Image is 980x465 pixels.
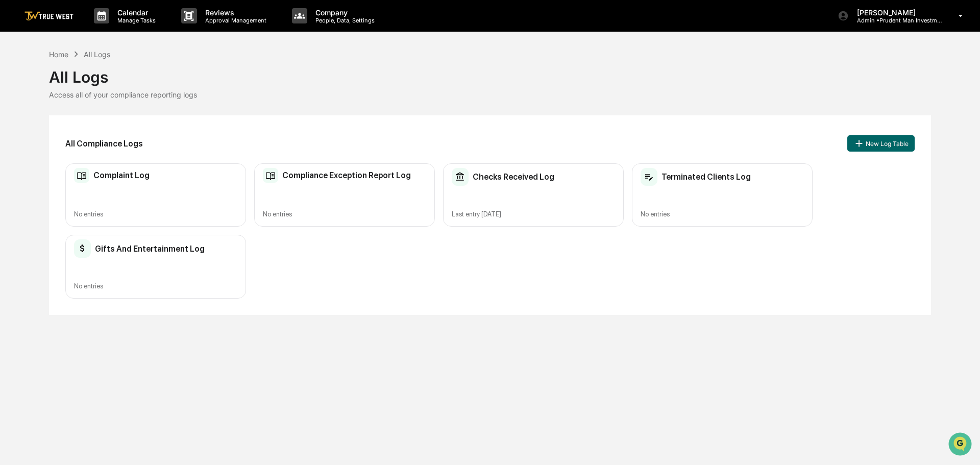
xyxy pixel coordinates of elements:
[849,17,944,24] p: Admin • Prudent Man Investment Management
[84,50,110,59] div: All Logs
[849,8,944,17] p: [PERSON_NAME]
[84,129,127,139] span: Attestations
[49,90,931,99] div: Access all of your compliance reporting logs
[93,170,150,180] h2: Complaint Log
[174,81,186,93] button: Start new chat
[49,60,931,86] div: All Logs
[473,172,554,182] h2: Checks Received Log
[641,210,804,218] div: No entries
[452,210,615,218] div: Last entry [DATE]
[102,173,124,181] span: Pylon
[74,210,237,218] div: No entries
[35,78,167,88] div: Start new chat
[74,130,82,138] div: 🗄️
[307,17,380,24] p: People, Data, Settings
[109,17,161,24] p: Manage Tasks
[10,149,18,157] div: 🔎
[10,130,18,138] div: 🖐️
[263,168,278,183] img: Compliance Log Table Icon
[282,170,411,180] h2: Compliance Exception Report Log
[847,135,915,152] button: New Log Table
[95,244,205,254] h2: Gifts And Entertainment Log
[35,88,129,96] div: We're available if you need us!
[70,125,131,143] a: 🗄️Attestations
[24,11,73,21] img: logo
[6,144,68,162] a: 🔎Data Lookup
[72,173,124,181] a: Powered byPylon
[109,8,161,17] p: Calendar
[10,78,29,96] img: 1746055101610-c473b297-6a78-478c-a979-82029cc54cd1
[661,172,751,182] h2: Terminated Clients Log
[74,282,237,290] div: No entries
[10,21,186,38] p: How can we help?
[307,8,380,17] p: Company
[74,168,89,183] img: Compliance Log Table Icon
[20,148,64,158] span: Data Lookup
[947,431,975,459] iframe: Open customer support
[197,17,272,24] p: Approval Management
[263,210,426,218] div: No entries
[65,139,143,149] h2: All Compliance Logs
[197,8,272,17] p: Reviews
[6,125,70,143] a: 🖐️Preclearance
[49,50,68,59] div: Home
[20,129,66,139] span: Preclearance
